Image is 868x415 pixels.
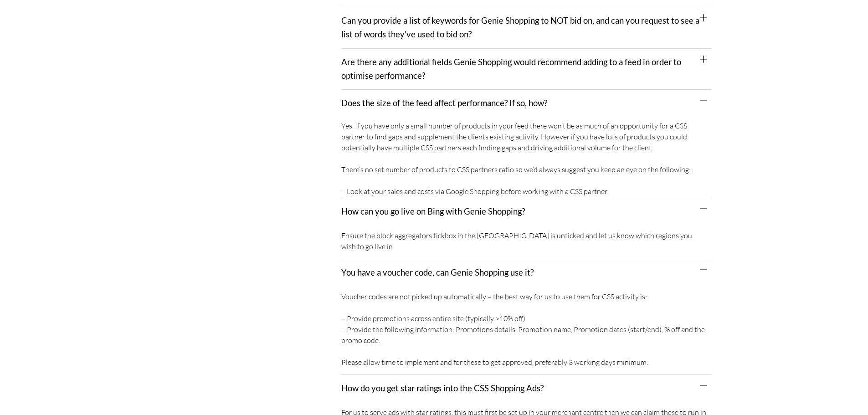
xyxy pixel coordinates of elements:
[341,90,712,117] div: Does the size of the feed affect performance? If so, how?
[341,198,712,225] div: How can you go live on Bing with Genie Shopping?
[341,7,712,48] div: Can you provide a list of keywords for Genie Shopping to NOT bid on, and can you request to see a...
[341,225,712,259] div: How can you go live on Bing with Genie Shopping?
[341,375,712,402] div: How do you get star ratings into the CSS Shopping Ads?
[341,383,544,393] a: How do you get star ratings into the CSS Shopping Ads?
[341,267,534,277] a: You have a voucher code, can Genie Shopping use it?
[341,287,712,375] div: You have a voucher code, can Genie Shopping use it?
[341,15,699,39] a: Can you provide a list of keywords for Genie Shopping to NOT bid on, and can you request to see a...
[341,98,547,108] a: Does the size of the feed affect performance? If so, how?
[341,259,712,287] div: You have a voucher code, can Genie Shopping use it?
[341,117,712,198] div: Does the size of the feed affect performance? If so, how?
[341,57,681,81] a: Are there any additional fields Genie Shopping would recommend adding to a feed in order to optim...
[341,206,525,216] a: How can you go live on Bing with Genie Shopping?
[341,49,712,90] div: Are there any additional fields Genie Shopping would recommend adding to a feed in order to optim...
